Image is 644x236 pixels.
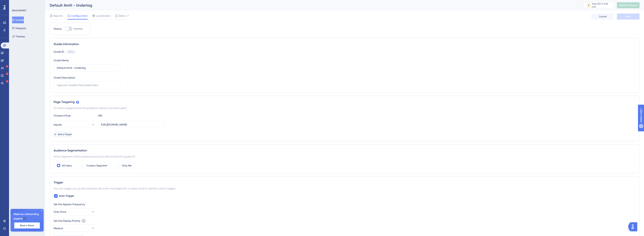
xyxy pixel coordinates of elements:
div: On which pages should the guide be visible to your end users? [54,106,636,110]
span: Publish Changes [619,4,637,7]
span: Editor [119,14,126,18]
button: Book a Demo [14,222,40,228]
div: Trigger [54,180,636,185]
span: Cancel [599,15,607,18]
button: Cancel [591,14,614,20]
iframe: UserGuiding AI Assistant Launcher [628,221,639,232]
div: Page Targeting [54,100,636,104]
div: Set the Display Priority [54,219,80,223]
div: Which segment of the audience would you like to show this guide to? [54,154,636,159]
span: Meet our onboarding experts 🎧 [14,212,41,221]
span: Save [626,15,631,18]
div: ENGAGEMENT [12,9,26,12]
button: equals [54,121,95,128]
input: yourwebsite.com/path [101,123,162,127]
div: Guide Description [54,75,75,80]
button: Publish Changes [617,2,639,8]
span: Need Help? [9,1,24,5]
span: Only Once [54,210,66,214]
label: Only Me [122,163,131,168]
button: Themes [12,33,25,40]
div: Set the Appear Frequency [54,202,636,207]
div: 153142 [68,50,74,53]
span: equals [54,122,62,127]
div: You can trigger your guide automatically when the target URL is visited, and/or use the custom tr... [54,186,636,191]
span: Medium [54,226,63,231]
span: Inactive [74,27,83,30]
div: Default Amili - Underlag [50,3,574,8]
span: Auto-Trigger [59,194,74,198]
button: Hotspots [12,25,26,32]
button: Medium [54,225,95,232]
button: Only Once [54,208,95,216]
button: Save [617,14,639,20]
div: Guide Information [54,42,636,46]
span: Reports [53,14,63,18]
div: days left in free trial [592,2,613,8]
span: Add a Target [58,133,72,136]
div: Guide Name [54,58,69,63]
input: Type your Guide’s Name here [57,66,117,70]
label: All Users [62,163,72,168]
div: Choose A Rule [54,113,95,118]
div: 8 [588,4,589,7]
button: Guides [12,17,24,23]
div: Status: [54,26,62,31]
div: Guide ID: [54,49,64,54]
div: Audience Segmentation [54,148,636,153]
label: Custom Segment [86,163,107,168]
span: Book a Demo [20,224,34,227]
span: Localization [96,14,111,18]
div: URL [98,113,139,118]
span: Configuration [71,14,88,18]
input: Type your Guide’s Description here [57,83,117,87]
button: Add a Target [54,131,72,137]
